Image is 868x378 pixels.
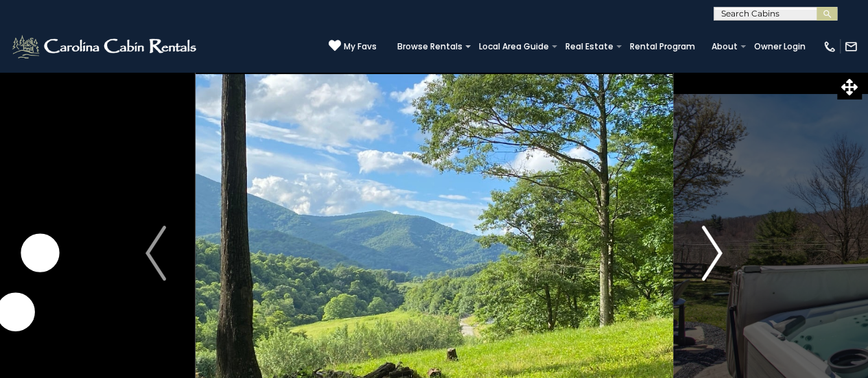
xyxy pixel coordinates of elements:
a: Owner Login [747,37,812,56]
a: My Favs [329,39,377,54]
img: arrow [145,226,166,281]
a: About [705,37,744,56]
img: arrow [702,226,723,281]
a: Rental Program [623,37,702,56]
a: Local Area Guide [472,37,556,56]
a: Browse Rentals [390,37,469,56]
img: White-1-2.png [10,33,200,60]
span: My Favs [344,40,377,53]
img: mail-regular-white.png [844,40,858,54]
a: Real Estate [559,37,620,56]
img: phone-regular-white.png [823,40,836,54]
